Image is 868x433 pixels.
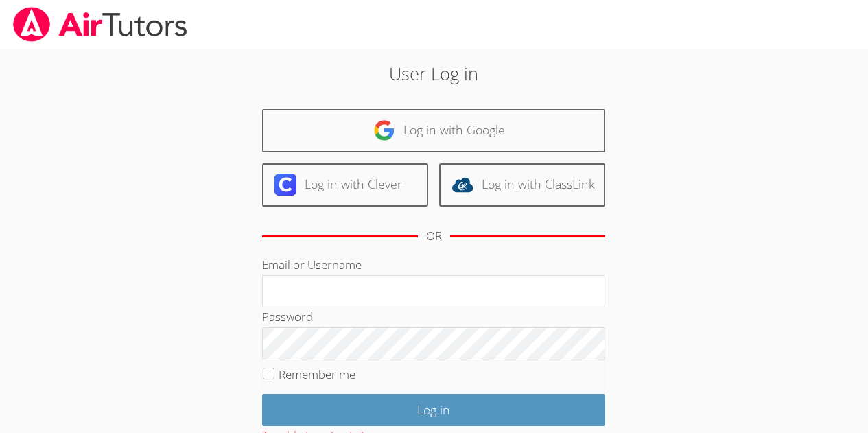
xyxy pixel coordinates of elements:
[451,174,473,196] img: classlink-logo-d6bb404cc1216ec64c9a2012d9dc4662098be43eaf13dc465df04b49fa7ab582.svg
[426,226,442,246] div: OR
[373,119,395,141] img: google-logo-50288ca7cdecda66e5e0955fdab243c47b7ad437acaf1139b6f446037453330a.svg
[262,163,428,207] a: Log in with Clever
[200,60,668,86] h2: User Log in
[262,109,605,152] a: Log in with Google
[262,309,313,325] label: Password
[262,257,362,272] label: Email or Username
[274,174,296,196] img: clever-logo-6eab21bc6e7a338710f1a6ff85c0baf02591cd810cc4098c63d3a4b26e2feb20.svg
[439,163,605,207] a: Log in with ClassLink
[12,7,189,42] img: airtutors_banner-c4298cdbf04f3fff15de1276eac7730deb9818008684d7c2e4769d2f7ddbe033.png
[262,394,605,426] input: Log in
[279,366,355,382] label: Remember me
